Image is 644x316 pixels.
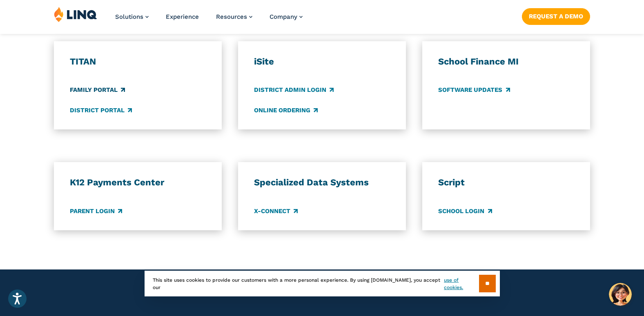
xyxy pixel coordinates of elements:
div: This site uses cookies to provide our customers with a more personal experience. By using [DOMAIN... [145,271,500,296]
a: X-Connect [254,207,298,216]
h3: School Finance MI [438,56,574,67]
a: Software Updates [438,86,510,95]
h3: Script [438,177,574,188]
a: Solutions [115,13,149,20]
a: Request a Demo [522,8,590,24]
button: Hello, have a question? Let’s chat. [609,283,632,306]
h3: iSite [254,56,390,67]
a: District Admin Login [254,86,334,95]
h3: Specialized Data Systems [254,177,390,188]
a: Company [270,13,303,20]
span: Resources [216,13,247,20]
h3: TITAN [70,56,206,67]
a: Resources [216,13,252,20]
a: District Portal [70,106,132,115]
h3: K12 Payments Center [70,177,206,188]
span: Company [270,13,297,20]
nav: Primary Navigation [115,7,303,33]
a: use of cookies. [444,276,479,291]
a: Family Portal [70,86,125,95]
a: School Login [438,207,492,216]
a: Online Ordering [254,106,318,115]
nav: Button Navigation [522,7,590,24]
a: Parent Login [70,207,122,216]
a: Experience [166,13,199,20]
span: Solutions [115,13,143,20]
img: LINQ | K‑12 Software [54,7,97,22]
